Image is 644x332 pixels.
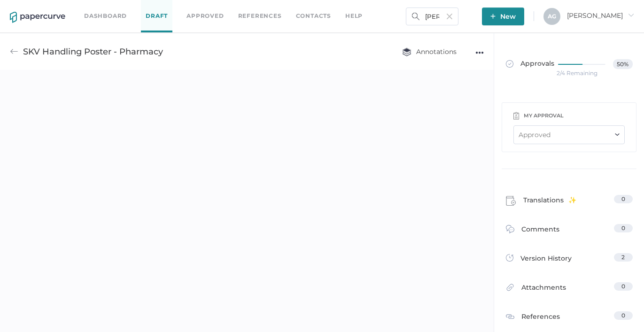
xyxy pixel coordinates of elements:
span: 0 [621,312,625,319]
a: Approved [186,11,224,21]
a: Attachments0 [506,282,633,297]
div: my approval [524,110,564,121]
span: 0 [621,224,625,232]
img: cross-light-grey.10ea7ca4.svg [447,14,452,19]
div: SKV Handling Poster - Pharmacy [23,43,163,61]
a: Contacts [296,11,331,21]
span: Translations [523,195,576,209]
img: versions-icon.ee5af6b0.svg [506,254,513,263]
img: approved-grey.341b8de9.svg [506,60,513,68]
img: down-chevron.8e65701e.svg [615,133,620,136]
a: References [238,11,282,21]
i: arrow_right [628,12,634,18]
img: clipboard-icon-grey.9278a0e9.svg [513,112,519,120]
img: plus-white.e19ec114.svg [490,14,496,19]
span: New [490,8,516,25]
button: Annotations [393,43,466,61]
span: Attachments [521,282,566,297]
span: 0 [621,195,625,202]
span: References [521,311,560,324]
a: Translations0 [506,195,633,209]
div: help [345,11,363,21]
a: Version History2 [506,253,633,266]
span: Approvals [506,59,554,69]
img: claims-icon.71597b81.svg [506,196,516,206]
span: Annotations [402,47,457,56]
span: Comments [521,224,559,239]
img: reference-icon.cd0ee6a9.svg [506,312,514,321]
a: References0 [506,311,633,324]
img: back-arrow-grey.72011ae3.svg [10,47,18,56]
img: attachments-icon.0dd0e375.svg [506,283,514,294]
div: Approved [519,130,551,140]
img: annotation-layers.cc6d0e6b.svg [402,47,411,56]
button: New [482,8,524,25]
span: 0 [621,283,625,290]
input: Search Workspace [406,8,458,25]
span: Version History [520,253,572,266]
a: Dashboard [84,11,127,21]
img: papercurve-logo-colour.7244d18c.svg [10,12,65,23]
span: 50% [613,59,633,69]
img: search.bf03fe8b.svg [412,13,419,20]
a: Comments0 [506,224,633,239]
a: Approvals50% [500,50,638,86]
span: 2 [621,254,625,261]
img: comment-icon.4fbda5a2.svg [506,225,514,236]
span: A G [548,13,556,20]
div: ●●● [475,46,484,59]
span: [PERSON_NAME] [567,11,634,20]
